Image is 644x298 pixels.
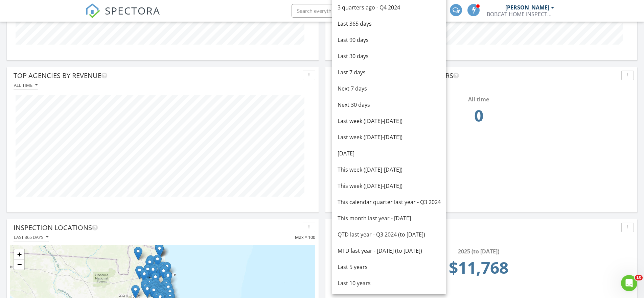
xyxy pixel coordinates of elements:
[334,103,623,132] td: 0
[338,198,441,206] div: This calendar quarter last year - Q3 2024
[338,182,441,190] div: This week ([DATE]-[DATE])
[14,223,300,233] div: Inspection Locations
[505,4,549,11] div: [PERSON_NAME]
[334,95,623,103] div: All time
[338,133,441,141] div: Last week ([DATE]-[DATE])
[338,52,441,60] div: Last 30 days
[338,149,441,157] div: [DATE]
[85,3,100,18] img: The Best Home Inspection Software - Spectora
[338,230,441,239] div: QTD last year - Q3 2024 (to [DATE])
[338,84,441,93] div: Next 7 days
[338,247,441,255] div: MTD last year - [DATE] (to [DATE])
[338,68,441,76] div: Last 7 days
[621,275,637,291] iframe: Intercom live chat
[14,81,38,90] button: All time
[292,4,427,18] input: Search everything...
[14,235,48,240] div: Last 365 days
[14,259,24,270] a: Zoom out
[338,36,441,44] div: Last 90 days
[334,247,623,255] div: 2025 (to [DATE])
[105,3,160,18] span: SPECTORA
[338,3,441,11] div: 3 quarters ago - Q4 2024
[14,249,24,259] a: Zoom in
[14,233,49,242] button: Last 365 days
[338,101,441,109] div: Next 30 days
[338,263,441,271] div: Last 5 years
[332,71,619,81] div: Revenue from Partnership Offers
[338,166,441,174] div: This week ([DATE]-[DATE])
[338,117,441,125] div: Last week ([DATE]-[DATE])
[14,83,38,88] div: All time
[295,234,315,240] span: Max = 100
[85,9,160,23] a: SPECTORA
[635,275,643,280] span: 10
[14,71,300,81] div: Top Agencies by Revenue
[338,214,441,222] div: This month last year - [DATE]
[332,223,619,233] div: Online Scheduler Revenue
[338,20,441,28] div: Last 365 days
[334,255,623,284] td: 11768.0
[338,279,441,287] div: Last 10 years
[487,11,554,18] div: BOBCAT HOME INSPECTOR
